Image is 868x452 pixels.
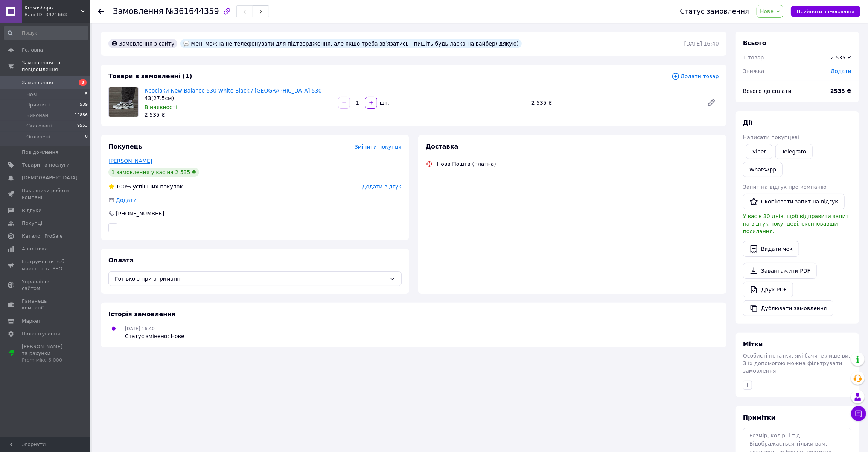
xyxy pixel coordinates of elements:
span: Дії [743,119,752,126]
div: успішних покупок [108,183,183,190]
span: Змінити покупця [355,144,402,150]
button: Видати чек [743,241,799,257]
div: Статус замовлення [680,8,749,15]
span: Товари в замовленні (1) [108,73,192,80]
span: [DATE] 16:40 [125,326,155,331]
div: 2 535 ₴ [145,111,332,118]
span: Скасовані [26,123,52,129]
span: Виконані [26,112,50,119]
span: Оплачені [26,133,50,140]
span: Всього до сплати [743,88,792,94]
span: Нове [760,8,774,14]
span: Показники роботи компанії [22,187,70,201]
span: Замовлення [113,7,163,16]
span: Замовлення та повідомлення [22,59,90,73]
div: 1 замовлення у вас на 2 535 ₴ [108,168,199,177]
a: Завантажити PDF [743,263,817,279]
a: Viber [746,144,772,159]
a: Друк PDF [743,282,793,297]
span: Відгуки [22,207,41,214]
span: Знижка [743,68,764,74]
a: [PERSON_NAME] [108,158,152,164]
span: Оплата [108,257,134,264]
button: Дублювати замовлення [743,300,833,316]
span: Покупець [108,143,142,150]
span: Додати товар [672,72,719,80]
button: Чат з покупцем [851,406,866,421]
span: Доставка [426,143,458,150]
span: Особисті нотатки, які бачите лише ви. З їх допомогою можна фільтрувати замовлення [743,353,850,374]
div: [PHONE_NUMBER] [115,210,165,217]
span: Аналітика [22,246,48,252]
span: Примітки [743,414,775,421]
div: Ваш ID: 3921663 [24,11,90,18]
span: 9553 [77,123,88,129]
div: Статус змінено: Нове [125,332,184,340]
span: 5 [85,91,88,98]
span: В наявності [145,104,177,110]
span: Каталог ProSale [22,233,62,240]
div: 43(27.5см) [145,94,332,102]
span: 100% [116,184,131,190]
span: Написати покупцеві [743,134,799,140]
div: Повернутися назад [98,8,104,15]
span: Запит на відгук про компанію [743,184,827,190]
button: Прийняти замовлення [791,6,860,17]
span: Замовлення [22,79,53,86]
span: Гаманець компанії [22,298,70,311]
span: Прийняті [26,102,50,108]
span: Повідомлення [22,149,58,156]
time: [DATE] 16:40 [684,41,719,47]
div: Замовлення з сайту [108,39,177,48]
div: 2 535 ₴ [528,97,701,108]
span: 12886 [75,112,88,119]
a: Кросівки New Balance 530 White Black / [GEOGRAPHIC_DATA] 530 [145,88,322,94]
div: Нова Пошта (платна) [435,160,498,168]
button: Скопіювати запит на відгук [743,194,845,209]
span: Додати [116,197,137,203]
span: У вас є 30 днів, щоб відправити запит на відгук покупцеві, скопіювавши посилання. [743,213,849,234]
a: WhatsApp [743,162,783,177]
span: Маркет [22,318,41,325]
span: Головна [22,47,43,53]
span: Всього [743,39,766,47]
img: :speech_balloon: [183,41,189,47]
div: Prom мікс 6 000 [22,357,70,364]
img: Кросівки New Balance 530 White Black / Нью Беланс 530 [109,87,138,117]
span: 539 [80,102,88,108]
span: Додати [831,68,851,74]
span: Покупці [22,220,42,227]
span: 3 [79,79,87,86]
span: Інструменти веб-майстра та SEO [22,258,70,272]
div: Мені можна не телефонувати для підтвердження, але якщо треба звʼязатись - пишіть будь ласка на ва... [180,39,522,48]
span: Krososhopik [24,5,81,11]
span: Налаштування [22,331,60,337]
a: Telegram [775,144,812,159]
span: [DEMOGRAPHIC_DATA] [22,174,78,181]
a: Редагувати [704,95,719,110]
b: 2535 ₴ [830,88,851,94]
span: 0 [85,133,88,140]
span: Прийняти замовлення [797,9,854,14]
span: Мітки [743,341,763,348]
div: шт. [378,99,390,106]
span: №361644359 [166,7,219,16]
input: Пошук [4,26,88,40]
span: Історія замовлення [108,311,175,318]
span: Нові [26,91,37,98]
span: Товари та послуги [22,162,70,168]
span: 1 товар [743,55,764,61]
span: [PERSON_NAME] та рахунки [22,343,70,364]
span: Управління сайтом [22,278,70,292]
span: Готівкою при отриманні [115,275,386,283]
span: Додати відгук [362,184,402,190]
div: 2 535 ₴ [831,54,851,61]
